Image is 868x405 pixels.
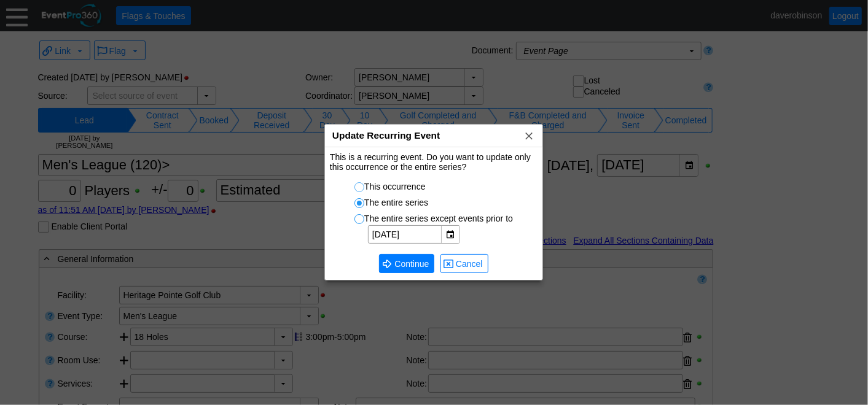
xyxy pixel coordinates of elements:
span: This is a recurring event. Do you want to update only this occurrence or the entire series? [330,152,531,172]
label: The entire series [354,198,428,207]
span: Update Recurring Event [332,130,440,141]
span: Cancel [453,258,485,270]
span: Continue [382,257,431,270]
input: The entire series except events prior to [355,215,367,227]
label: This occurrence [354,182,426,191]
span: Continue [392,258,431,270]
input: The entire series [355,199,367,211]
input: This occurrence [355,183,367,195]
span: Cancel [444,257,485,270]
label: The entire series except events prior to [354,214,513,223]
